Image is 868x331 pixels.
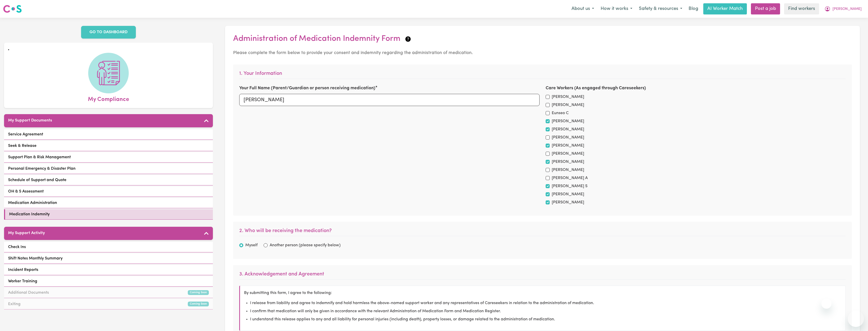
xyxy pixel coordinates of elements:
[552,134,584,141] label: [PERSON_NAME]
[8,143,36,149] span: Seek & Release
[250,308,841,314] li: I confirm that medication will only be given in accordance with the relevant Administration of Me...
[4,265,213,275] a: Incident Reports
[784,3,819,14] a: Find workers
[239,85,375,92] label: Your Full Name (Parent/Guardian or person receiving medication)
[4,209,213,220] a: Medication Indemnity
[552,151,584,157] label: [PERSON_NAME]
[552,94,584,100] label: [PERSON_NAME]
[4,288,213,298] a: Additional DocumentsComing Soon
[8,244,26,250] span: Check Ins
[8,231,45,236] h5: My Support Activity
[8,177,66,183] span: Schedule of Support and Quote
[821,4,865,14] button: My Account
[4,242,213,252] a: Check Ins
[245,242,257,248] label: Myself
[4,152,213,163] a: Support Plan & Risk Management
[244,290,841,296] p: By submitting this form, I agree to the following:
[250,300,841,306] li: I release from liability and agree to indemnify and hold harmless the above-named support worker ...
[8,53,209,104] a: My Compliance
[821,299,832,309] iframe: Close message
[4,164,213,174] a: Personal Emergency & Disaster Plan
[239,228,846,236] h3: 2. Who will be receiving the medication?
[686,3,701,14] a: Blog
[568,4,597,14] button: About us
[188,302,209,306] small: Coming Soon
[552,175,588,181] label: [PERSON_NAME] A
[552,102,584,108] label: [PERSON_NAME]
[552,159,584,165] label: [PERSON_NAME]
[4,129,213,140] a: Service Agreement
[8,290,49,296] span: Additional Documents
[270,242,341,248] label: Another person (please specify below)
[4,186,213,197] a: OH & S Assessment
[8,301,21,307] span: Exiting
[239,271,846,280] h3: 3. Acknowledgement and Agreement
[4,141,213,151] a: Seek & Release
[552,199,584,205] label: [PERSON_NAME]
[4,253,213,264] a: Shift Notes Monthly Summary
[552,143,584,149] label: [PERSON_NAME]
[546,85,646,92] label: Care Workers (As engaged through Careseekers)
[552,167,584,173] label: [PERSON_NAME]
[188,290,209,295] small: Coming Soon
[552,191,584,197] label: [PERSON_NAME]
[636,4,686,14] button: Safety & resources
[233,34,852,44] h2: Administration of Medication Indemnity Form
[8,154,71,160] span: Support Plan & Risk Management
[8,118,52,123] h5: My Support Documents
[3,4,22,13] img: Careseekers logo
[88,93,129,104] span: My Compliance
[4,299,213,309] a: ExitingComing Soon
[4,114,213,127] button: My Support Documents
[8,131,43,137] span: Service Agreement
[848,311,864,327] iframe: Button to launch messaging window
[8,166,76,172] span: Personal Emergency & Disaster Plan
[751,3,780,14] a: Post a job
[9,211,50,217] span: Medication Indemnity
[552,118,584,124] label: [PERSON_NAME]
[233,50,852,56] p: Please complete the form below to provide your consent and indemnity regarding the administration...
[239,71,846,79] h3: 1. Your Information
[3,3,22,15] a: Careseekers logo
[4,198,213,208] a: Medication Administration
[552,110,569,116] label: Eunseo C
[552,126,584,132] label: [PERSON_NAME]
[4,276,213,287] a: Worker Training
[552,183,587,189] label: [PERSON_NAME] S
[8,188,44,195] span: OH & S Assessment
[250,316,841,322] li: I understand this release applies to any and all liability for personal injuries (including death...
[81,26,136,39] a: GO TO DASHBOARD
[703,3,747,14] a: AI Worker Match
[8,255,63,262] span: Shift Notes Monthly Summary
[4,175,213,185] a: Schedule of Support and Quote
[8,278,37,284] span: Worker Training
[8,267,38,273] span: Incident Reports
[833,6,862,12] span: [PERSON_NAME]
[8,200,57,206] span: Medication Administration
[4,227,213,240] button: My Support Activity
[597,4,636,14] button: How it works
